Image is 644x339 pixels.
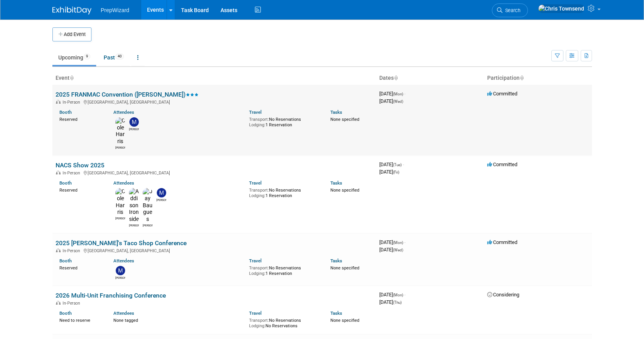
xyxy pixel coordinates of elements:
div: [GEOGRAPHIC_DATA], [GEOGRAPHIC_DATA] [56,247,373,253]
div: No Reservations No Reservations [249,316,319,328]
th: Dates [376,72,484,85]
a: Booth [59,258,72,264]
a: 2025 [PERSON_NAME]'s Taco Shop Conference [56,239,187,247]
div: Reserved [59,115,102,122]
a: Attendees [113,109,134,115]
span: In-Person [63,100,83,105]
span: Transport: [249,117,269,122]
span: None specified [330,318,359,323]
span: (Mon) [393,240,403,245]
div: Matt Sanders [156,197,166,202]
button: Add Event [52,27,91,41]
span: - [404,239,405,245]
div: Cole Harris [115,145,125,150]
span: (Tue) [393,163,402,167]
a: Past40 [98,50,130,65]
a: Tasks [330,310,342,316]
a: Search [492,4,528,17]
span: - [403,161,404,167]
div: [GEOGRAPHIC_DATA], [GEOGRAPHIC_DATA] [56,99,373,105]
a: Sort by Participation Type [520,75,524,81]
div: Addison Ironside [129,223,139,228]
a: 2026 Multi-Unit Franchising Conference [56,292,166,299]
span: Search [502,7,520,13]
img: Matt Sanders [157,188,166,197]
a: NACS Show 2025 [56,161,104,169]
a: Tasks [330,109,342,115]
span: (Mon) [393,92,403,96]
th: Event [52,72,376,85]
img: Cole Harris [115,188,125,216]
a: 2025 FRANMAC Convention ([PERSON_NAME]) [56,91,199,98]
div: Jay Baugues [143,223,152,228]
img: Matt Sanders [129,117,139,127]
a: Attendees [113,180,134,186]
span: Transport: [249,318,269,323]
img: Jay Baugues [143,188,152,223]
span: (Fri) [393,170,399,174]
span: PrepWizard [101,7,129,13]
a: Attendees [113,258,134,264]
a: Booth [59,310,72,316]
span: Transport: [249,265,269,271]
img: Cole Harris [115,117,125,145]
span: - [404,91,405,97]
span: [DATE] [379,161,404,167]
span: Lodging: [249,193,265,198]
a: Booth [59,109,72,115]
span: None specified [330,265,359,271]
span: - [404,292,405,298]
a: Tasks [330,258,342,264]
span: 9 [84,54,90,59]
span: Lodging: [249,122,265,127]
div: Cole Harris [115,216,125,221]
div: No Reservations 1 Reservation [249,186,319,198]
span: (Wed) [393,99,403,104]
img: Matt Sanders [116,266,125,275]
th: Participation [484,72,592,85]
a: Tasks [330,180,342,186]
span: [DATE] [379,91,405,97]
span: [DATE] [379,247,403,253]
div: Matt Sanders [129,127,139,131]
img: Addison Ironside [129,188,139,223]
div: None tagged [113,316,243,323]
span: (Thu) [393,300,402,305]
span: In-Person [63,301,83,306]
a: Sort by Event Name [70,75,74,81]
span: [DATE] [379,98,403,104]
span: [DATE] [379,299,402,305]
img: Chris Townsend [538,4,585,13]
img: In-Person Event [56,248,61,252]
span: Lodging: [249,271,265,276]
span: In-Person [63,248,83,253]
div: Reserved [59,186,102,193]
span: [DATE] [379,292,405,298]
a: Upcoming9 [52,50,96,65]
span: Transport: [249,188,269,193]
div: Matt Sanders [115,275,125,280]
span: Committed [487,161,517,167]
span: (Wed) [393,248,403,252]
a: Travel [249,310,262,316]
span: (Mon) [393,293,403,297]
span: [DATE] [379,239,405,245]
div: Reserved [59,264,102,271]
span: 40 [115,54,124,59]
span: Lodging: [249,323,265,328]
div: Need to reserve [59,316,102,323]
div: No Reservations 1 Reservation [249,264,319,276]
span: None specified [330,188,359,193]
a: Travel [249,258,262,264]
span: None specified [330,117,359,122]
img: In-Person Event [56,100,61,104]
span: Considering [487,292,519,298]
img: In-Person Event [56,301,61,305]
span: In-Person [63,170,83,176]
a: Sort by Start Date [394,75,398,81]
span: Committed [487,91,517,97]
span: Committed [487,239,517,245]
div: [GEOGRAPHIC_DATA], [GEOGRAPHIC_DATA] [56,169,373,176]
span: [DATE] [379,169,399,175]
a: Attendees [113,310,134,316]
